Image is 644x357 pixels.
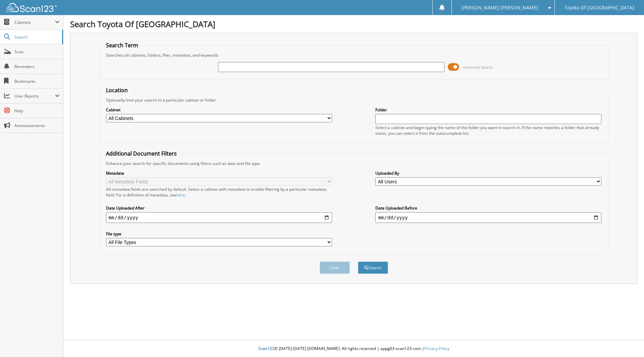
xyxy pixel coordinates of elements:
[424,346,449,351] a: Privacy Policy
[14,93,55,99] span: User Reports
[375,125,601,136] div: Select a cabinet and begin typing the name of the folder you want to search in. If the name match...
[14,19,55,25] span: Cabinets
[103,52,605,58] div: Searches all cabinets, folders, files, metadata, and keywords
[103,86,131,94] legend: Location
[565,6,634,10] span: Toyota Of [GEOGRAPHIC_DATA]
[106,170,332,176] label: Metadata
[103,97,605,103] div: Optionally limit your search to a particular cabinet or folder
[463,65,493,70] span: Advanced Search
[106,212,332,223] input: start
[375,107,601,113] label: Folder
[103,161,605,166] div: Enhance your search for specific documents using filters such as date and file type.
[375,212,601,223] input: end
[63,341,644,357] div: © [DATE]-[DATE] [DOMAIN_NAME]. All rights reserved | appg03-scan123-com |
[106,186,332,198] div: All metadata fields are searched by default. Select a cabinet with metadata to enable filtering b...
[106,231,332,237] label: File type
[7,3,57,12] img: scan123-logo-white.svg
[106,205,332,211] label: Date Uploaded After
[14,64,60,69] span: Reminders
[14,34,59,40] span: Search
[14,108,60,114] span: Help
[258,346,274,351] span: Scan123
[14,123,60,128] span: Announcements
[320,261,350,274] button: Clear
[70,18,637,29] h1: Search Toyota Of [GEOGRAPHIC_DATA]
[375,205,601,211] label: Date Uploaded Before
[358,261,388,274] button: Search
[176,192,185,198] a: here
[375,170,601,176] label: Uploaded By
[14,78,60,84] span: Bookmarks
[106,107,332,113] label: Cabinet
[14,49,60,55] span: Scan
[462,6,538,10] span: [PERSON_NAME] [PERSON_NAME]
[103,150,180,157] legend: Additional Document Filters
[103,42,142,49] legend: Search Term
